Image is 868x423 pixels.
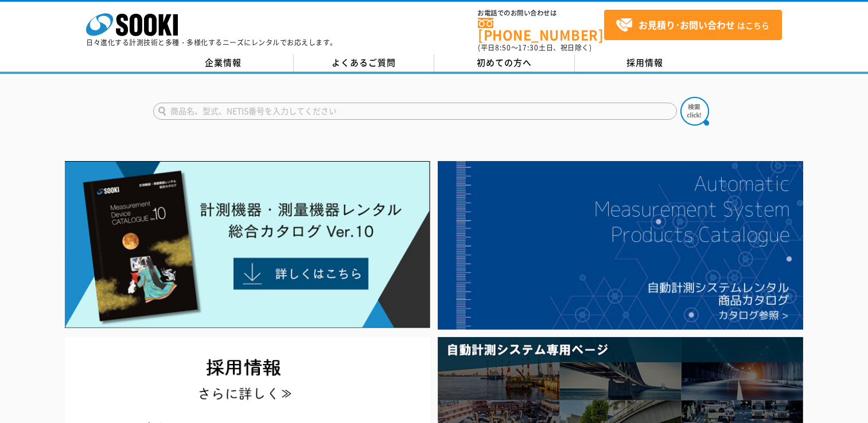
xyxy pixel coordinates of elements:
[604,10,782,40] a: お見積り･お問い合わせはこちら
[65,161,430,328] img: Catalog Ver10
[478,10,604,17] span: お電話でのお問い合わせは
[478,42,591,53] span: (平日 ～ 土日、祝日除く)
[294,54,434,72] a: よくあるご質問
[495,42,511,53] span: 8:50
[153,54,294,72] a: 企業情報
[680,97,709,126] img: btn_search.png
[639,18,735,32] strong: お見積り･お問い合わせ
[518,42,539,53] span: 17:30
[434,54,575,72] a: 初めての方へ
[616,17,769,34] span: はこちら
[86,39,337,46] p: 日々進化する計測技術と多種・多様化するニーズにレンタルでお応えします。
[575,54,715,72] a: 採用情報
[477,56,532,69] span: 初めての方へ
[438,161,803,330] img: 自動計測システムカタログ
[478,18,604,41] a: [PHONE_NUMBER]
[153,103,677,120] input: 商品名、型式、NETIS番号を入力してください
